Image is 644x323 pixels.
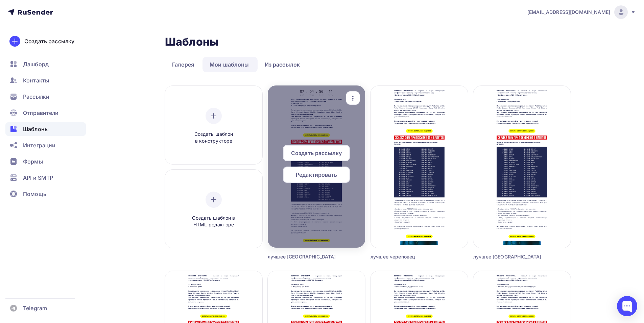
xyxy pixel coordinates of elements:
a: Из рассылок [258,57,307,72]
a: Контакты [5,74,86,87]
span: Рассылки [23,93,49,101]
span: Шаблоны [23,125,49,133]
span: Отправители [23,109,59,117]
span: Интеграции [23,141,55,149]
span: [EMAIL_ADDRESS][DOMAIN_NAME] [527,9,610,16]
span: API и SMTP [23,174,53,182]
a: Рассылки [5,90,86,103]
span: Telegram [23,304,47,312]
a: Отправители [5,106,86,120]
div: лучшее [GEOGRAPHIC_DATA] [473,253,546,260]
div: лучшее череповец [371,253,444,260]
a: Формы [5,155,86,168]
span: Создать шаблон в конструкторе [182,131,246,145]
span: Контакты [23,76,49,84]
span: Помощь [23,190,46,198]
span: Формы [23,157,43,166]
h2: Шаблоны [165,35,219,49]
span: Создать шаблон в HTML редакторе [182,215,246,228]
span: Дашборд [23,60,49,68]
div: лучшее [GEOGRAPHIC_DATA] [268,253,341,260]
a: Галерея [165,57,201,72]
span: Редактировать [296,171,337,179]
span: Создать рассылку [291,149,342,157]
a: Дашборд [5,57,86,71]
a: Шаблоны [5,122,86,136]
div: Создать рассылку [24,37,74,45]
a: [EMAIL_ADDRESS][DOMAIN_NAME] [527,5,636,19]
a: Мои шаблоны [202,57,256,72]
